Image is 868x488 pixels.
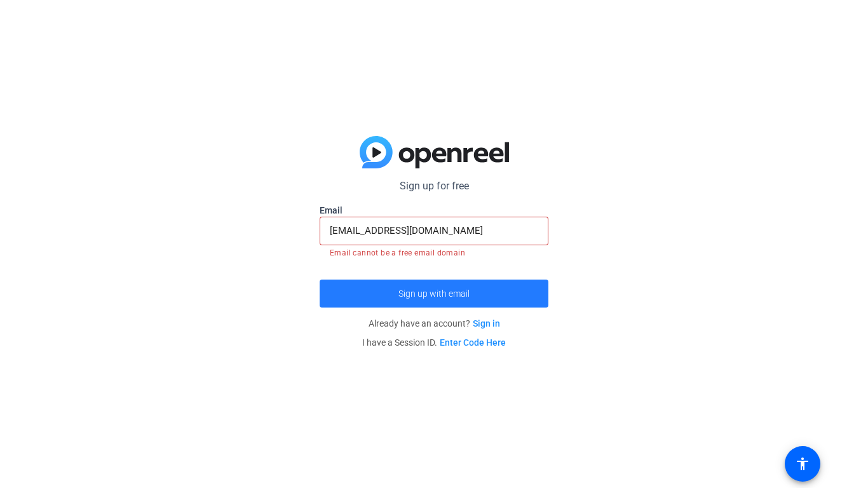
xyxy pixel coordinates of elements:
p: Sign up for free [320,179,548,194]
span: Already have an account? [369,318,500,329]
button: Sign up with email [320,280,548,308]
a: Enter Code Here [440,337,506,348]
label: Email [320,204,548,217]
input: Enter Email Address [330,223,538,238]
img: blue-gradient.svg [360,136,509,169]
a: Sign in [473,318,500,329]
mat-error: Email cannot be a free email domain [330,245,538,259]
span: I have a Session ID. [362,337,506,348]
mat-icon: accessibility [795,456,810,471]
